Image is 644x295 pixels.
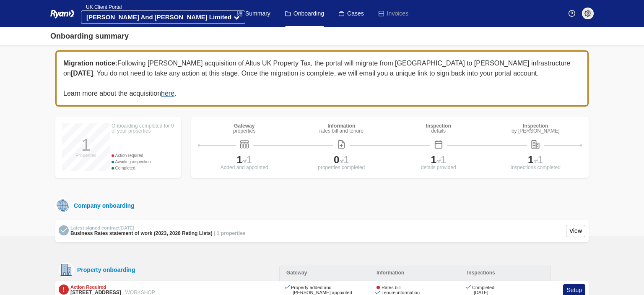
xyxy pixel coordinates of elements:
span: 1 [343,154,349,165]
time: [DATE] [474,290,488,295]
strong: [PERSON_NAME] And [PERSON_NAME] Limited [86,13,231,21]
div: Company onboarding [70,201,135,210]
span: 1 [538,154,543,165]
div: Action required [112,152,174,159]
span: 1 [441,154,446,165]
a: here [161,90,174,97]
div: Added and appointed [198,165,291,170]
div: of [198,155,291,165]
div: Gateway [233,123,255,128]
div: Information [370,266,460,281]
div: Awaiting inspection [112,159,174,165]
div: properties completed [295,165,388,170]
div: by [PERSON_NAME] [512,128,560,133]
div: Property onboarding [74,266,135,273]
a: View [566,225,585,237]
div: Inspections [460,266,551,281]
div: of [489,155,582,165]
span: 1 [247,154,252,165]
span: 1 [236,154,242,165]
span: 1 [431,154,436,165]
div: of [295,155,388,165]
div: details provided [392,165,485,170]
div: Rates bill [377,285,420,290]
div: Information [319,123,364,128]
b: Migration notice: [63,60,117,67]
img: Help [569,10,575,17]
span: Business Rates statement of work (2023, 2026 Rating Lists) [70,230,213,236]
img: settings [584,10,591,17]
div: details [426,128,451,133]
b: [DATE] [71,70,93,77]
div: Latest signed contract [70,225,246,231]
div: Inspection [512,123,560,128]
span: | 1 properties [214,230,245,236]
div: Completed [112,165,174,171]
span: UK Client Portal [81,4,122,10]
div: Inspections completed [489,165,582,170]
span: 1 [528,154,533,165]
div: Action Required [70,285,155,290]
div: of [392,155,485,165]
div: Following [PERSON_NAME] acquisition of Altus UK Property Tax, the portal will migrate from [GEOGR... [55,50,589,107]
div: rates bill and tenure [319,128,364,133]
span: 0 [334,154,339,165]
div: Onboarding summary [50,31,129,42]
div: Inspection [426,123,451,128]
time: [DATE] [119,225,134,230]
div: Onboarding completed for 0 of your properties [112,123,174,133]
button: [PERSON_NAME] And [PERSON_NAME] Limited [81,10,245,24]
div: properties [233,128,255,133]
div: Gateway [279,266,370,281]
